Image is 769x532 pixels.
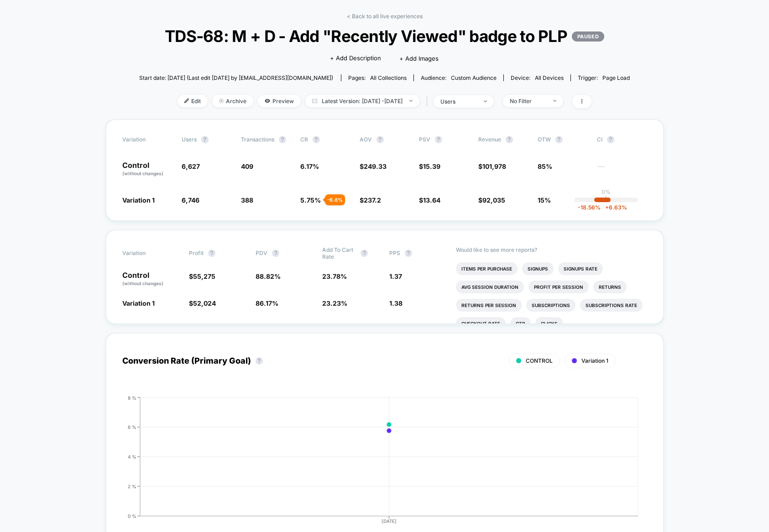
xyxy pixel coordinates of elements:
[322,299,347,307] span: 23.23 %
[193,299,216,307] span: 52,024
[184,99,189,103] img: edit
[279,136,286,143] button: ?
[597,164,647,177] span: ---
[482,196,505,204] span: 92,035
[122,162,173,177] p: Control
[122,281,163,286] span: (without changes)
[348,74,407,81] div: Pages:
[128,513,136,518] tspan: 0 %
[212,95,253,107] span: Archive
[330,54,381,63] span: + Add Description
[602,74,630,81] span: Page Load
[478,136,501,143] span: Revenue
[510,98,546,104] div: No Filter
[256,299,278,307] span: 86.17 %
[538,162,552,170] span: 85%
[370,74,407,81] span: all collections
[389,299,403,307] span: 1.38
[189,299,216,307] span: $
[377,136,384,143] button: ?
[535,74,564,81] span: all devices
[553,100,556,102] img: end
[164,26,606,46] span: TDS-68: M + D - Add "Recently Viewed" badge to PLP
[313,136,320,143] button: ?
[361,250,368,257] button: ?
[189,272,215,280] span: $
[451,74,497,81] span: Custom Audience
[241,136,274,143] span: Transactions
[526,299,575,312] li: Subscriptions
[389,272,402,280] span: 1.37
[482,162,506,170] span: 101,978
[538,196,551,204] span: 15%
[421,74,497,81] div: Audience:
[182,162,200,170] span: 6,627
[578,74,630,81] div: Trigger:
[122,171,163,176] span: (without changes)
[322,246,356,260] span: Add To Cart Rate
[256,357,263,365] button: ?
[423,196,440,204] span: 13.64
[535,317,563,330] li: Clicks
[139,74,333,81] span: Start date: [DATE] (Last edit [DATE] by [EMAIL_ADDRESS][DOMAIN_NAME])
[256,250,267,256] span: PDV
[182,136,197,143] span: users
[258,95,301,107] span: Preview
[364,162,387,170] span: 249.33
[409,100,413,102] img: end
[558,262,603,275] li: Signups Rate
[478,162,506,170] span: $
[219,99,224,103] img: end
[503,74,570,81] span: Device:
[399,55,439,62] span: + Add Images
[300,196,321,204] span: 5.75 %
[555,136,563,143] button: ?
[382,518,397,524] tspan: [DATE]
[256,272,281,280] span: 88.82 %
[128,395,136,400] tspan: 8 %
[424,95,434,108] span: |
[528,281,589,293] li: Profit Per Session
[597,136,647,143] span: CI
[201,136,209,143] button: ?
[208,250,215,257] button: ?
[189,250,204,256] span: Profit
[593,281,627,293] li: Returns
[122,299,155,307] span: Variation 1
[360,162,387,170] span: $
[389,250,400,256] span: PPS
[128,454,136,459] tspan: 4 %
[456,246,647,253] p: Would like to see more reports?
[419,196,440,204] span: $
[272,250,279,257] button: ?
[602,188,611,195] p: 0%
[522,262,554,275] li: Signups
[581,357,608,364] span: Variation 1
[601,204,627,211] span: 6.63 %
[423,162,440,170] span: 15.39
[241,196,253,204] span: 388
[122,196,155,204] span: Variation 1
[510,317,531,330] li: Ctr
[113,395,638,532] div: CONVERSION_RATE
[364,196,381,204] span: 237.2
[456,299,522,312] li: Returns Per Session
[419,136,430,143] span: PSV
[122,271,180,287] p: Control
[241,162,253,170] span: 409
[572,31,604,42] p: PAUSED
[405,250,412,257] button: ?
[456,281,524,293] li: Avg Session Duration
[325,194,345,205] div: - 6.8 %
[322,272,347,280] span: 23.78 %
[538,136,588,143] span: OTW
[360,196,381,204] span: $
[605,195,607,202] p: |
[478,196,505,204] span: $
[178,95,208,107] span: Edit
[300,136,308,143] span: CR
[578,204,601,211] span: -18.56 %
[419,162,440,170] span: $
[440,98,477,105] div: users
[360,136,372,143] span: AOV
